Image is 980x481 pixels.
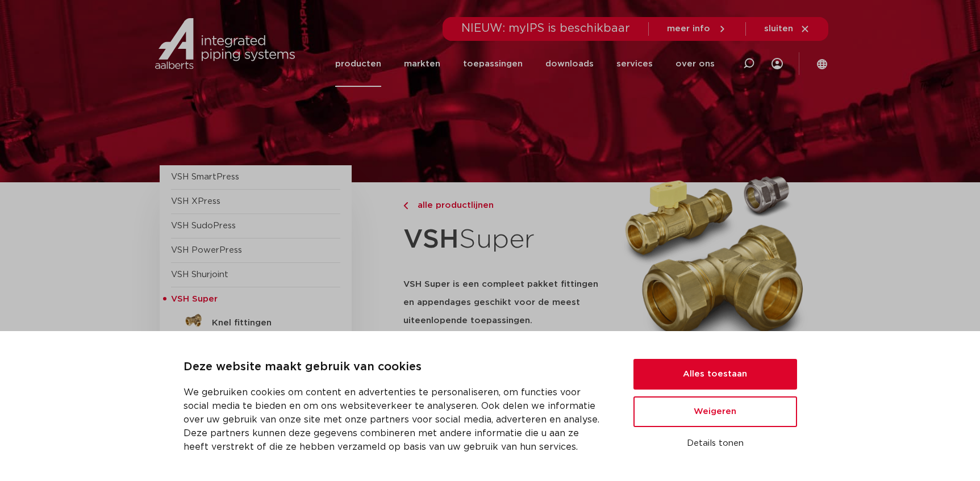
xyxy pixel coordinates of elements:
[403,227,459,253] strong: VSH
[667,24,727,34] a: meer info
[463,41,523,87] a: toepassingen
[171,246,242,254] a: VSH PowerPress
[633,359,797,390] button: Alles toestaan
[184,358,606,377] p: Deze website maakt gebruik van cookies
[461,23,630,34] span: NIEUW: myIPS is beschikbaar
[411,201,494,210] span: alle productlijnen
[545,41,594,87] a: downloads
[184,386,606,454] p: We gebruiken cookies om content en advertenties te personaliseren, om functies voor social media ...
[171,197,220,206] a: VSH XPress
[404,41,440,87] a: markten
[171,270,228,279] a: VSH Shurjoint
[616,41,653,87] a: services
[335,41,715,87] nav: Menu
[171,312,340,330] a: Knel fittingen
[764,24,810,34] a: sluiten
[403,199,609,212] a: alle productlijnen
[633,396,797,427] button: Weigeren
[171,173,239,181] a: VSH SmartPress
[772,41,783,87] div: my IPS
[675,41,715,87] a: over ons
[764,24,793,33] span: sluiten
[335,41,381,87] a: producten
[403,218,609,262] h1: Super
[212,318,324,328] h5: Knel fittingen
[171,330,340,348] a: Multi Super Knel fittingen
[171,221,236,230] a: VSH SudoPress
[171,295,218,303] span: VSH Super
[633,434,797,453] button: Details tonen
[403,202,408,210] img: chevron-right.svg
[403,275,609,330] h5: VSH Super is een compleet pakket fittingen en appendages geschikt voor de meest uiteenlopende toe...
[667,24,710,33] span: meer info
